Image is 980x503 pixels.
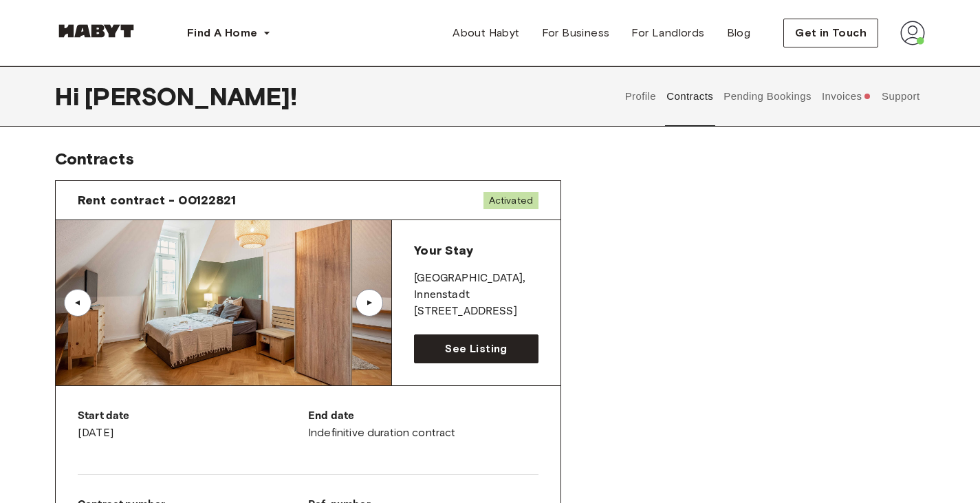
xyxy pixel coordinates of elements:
div: ▲ [71,299,85,307]
a: Blog [716,19,762,47]
button: Get in Touch [783,19,878,47]
button: Support [880,66,922,127]
span: For Landlords [631,25,704,41]
img: avatar [900,21,925,45]
button: Contracts [665,66,715,127]
a: See Listing [414,334,538,363]
span: Blog [727,25,751,41]
button: Invoices [820,66,873,127]
a: For Landlords [620,19,715,47]
a: For Business [531,19,621,47]
span: About Habyt [453,25,519,41]
span: Get in Touch [795,25,867,41]
span: Hi [55,82,85,111]
p: [STREET_ADDRESS] [414,303,538,320]
span: See Listing [445,341,507,357]
span: Rent contract - 00122821 [78,192,237,208]
button: Profile [623,66,658,127]
span: For Business [542,25,610,41]
div: ▲ [362,299,376,307]
p: [GEOGRAPHIC_DATA] , Innenstadt [414,270,538,303]
span: Your Stay [414,243,472,258]
p: End date [308,408,538,425]
span: Activated [483,192,538,209]
img: Habyt [55,24,138,38]
span: Contracts [55,149,134,169]
div: user profile tabs [620,66,925,127]
button: Pending Bookings [722,66,814,127]
div: [DATE] [78,408,308,441]
span: [PERSON_NAME] ! [85,82,297,111]
button: Find A Home [176,19,282,47]
p: Start date [78,408,308,425]
a: About Habyt [442,19,530,47]
span: Find A Home [187,25,257,41]
div: Indefinitive duration contract [308,408,538,441]
img: Image of the room [56,220,391,385]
